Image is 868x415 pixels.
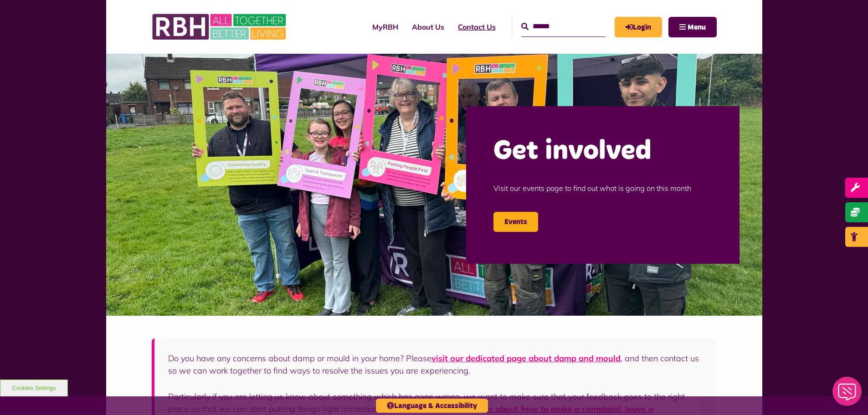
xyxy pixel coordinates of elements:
[365,15,405,39] a: MyRBH
[451,15,503,39] a: Contact Us
[405,15,451,39] a: About Us
[431,353,621,364] a: visit our dedicated page about damp and mould
[376,399,488,413] button: Language & Accessibility
[168,352,703,377] p: Do you have any concerns about damp or mould in your home? Please , and then contact us so we can...
[493,212,538,232] a: Events
[152,9,288,45] img: RBH
[521,17,606,36] input: Search
[106,54,762,316] img: Image (22)
[688,24,706,31] span: Menu
[668,17,717,37] button: Navigation
[493,169,712,207] p: Visit our events page to find out what is going on this month
[615,17,662,37] a: MyRBH
[827,374,868,415] iframe: Netcall Web Assistant for live chat
[493,133,712,169] h2: Get involved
